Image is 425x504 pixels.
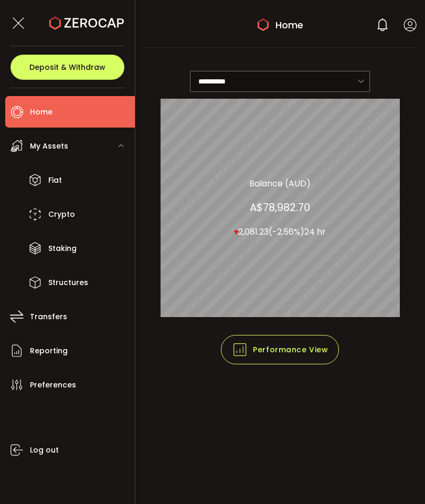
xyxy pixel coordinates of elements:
[29,64,105,71] span: Deposit & Withdraw
[48,173,62,188] span: Fiat
[48,207,75,222] span: Crypto
[48,275,88,290] span: Structures
[221,335,339,364] button: Performance View
[304,226,326,238] span: 24 hr
[30,139,68,154] span: My Assets
[249,176,311,192] section: Balance (AUD)
[30,343,68,359] span: Reporting
[30,104,52,120] span: Home
[30,443,59,458] span: Log out
[234,226,238,238] span: ▾
[238,226,269,238] span: 2,081.23
[275,18,303,32] span: Home
[10,55,124,80] button: Deposit & Withdraw
[232,342,328,358] span: Performance View
[30,377,76,393] span: Preferences
[250,192,310,223] section: A$78,982.70
[300,391,425,504] iframe: Chat Widget
[48,241,77,256] span: Staking
[269,226,304,238] span: (-2.56%)
[30,309,67,324] span: Transfers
